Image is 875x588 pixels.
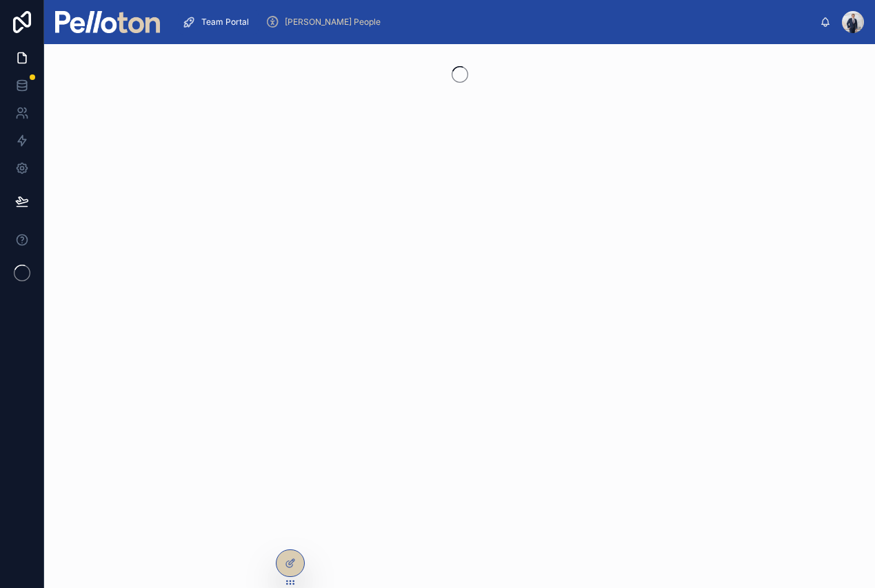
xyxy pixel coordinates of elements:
[261,10,390,34] a: [PERSON_NAME] People
[178,10,259,34] a: Team Portal
[201,17,249,28] span: Team Portal
[171,7,820,37] div: scrollable content
[285,17,381,28] span: [PERSON_NAME] People
[55,11,160,33] img: App logo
